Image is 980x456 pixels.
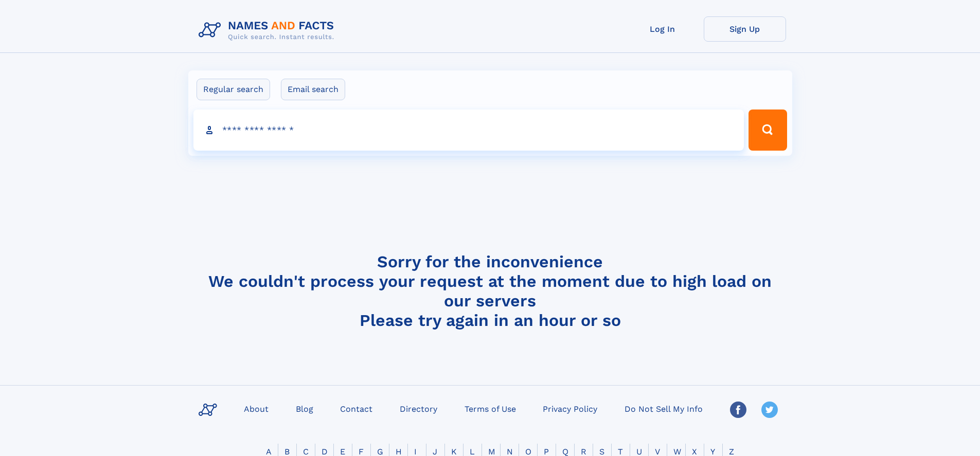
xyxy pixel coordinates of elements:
a: About [240,401,273,416]
h4: Sorry for the inconvenience We couldn't process your request at the moment due to high load on ou... [194,252,786,330]
input: search input [193,110,744,151]
label: Email search [281,79,345,100]
img: Logo Names and Facts [194,16,343,44]
a: Privacy Policy [539,401,601,416]
img: Facebook [730,402,746,418]
a: Sign Up [704,16,786,42]
button: Search Button [749,110,787,151]
a: Directory [396,401,441,416]
a: Log In [621,16,704,42]
a: Contact [336,401,377,416]
label: Regular search [197,79,270,100]
a: Terms of Use [460,401,520,416]
a: Blog [292,401,317,416]
a: Do Not Sell My Info [620,401,707,416]
img: Twitter [761,402,778,418]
